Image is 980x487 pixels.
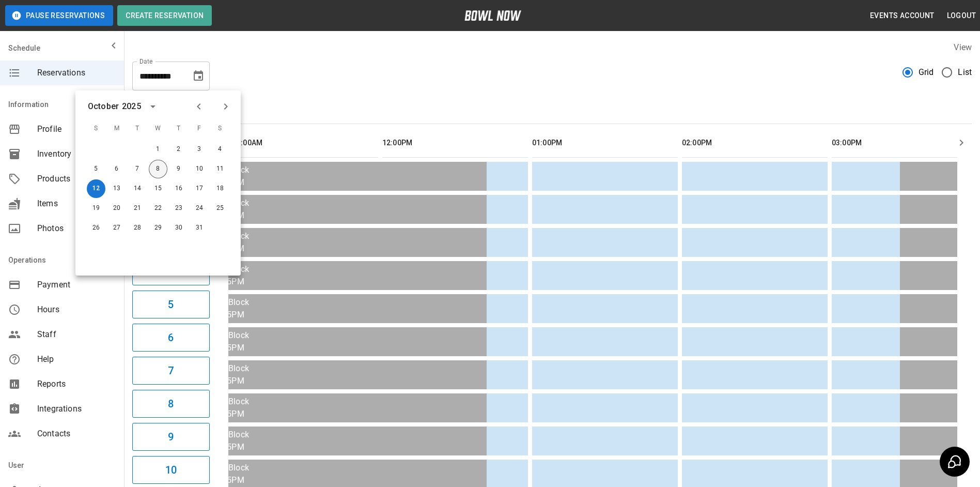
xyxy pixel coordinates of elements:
[87,118,105,139] span: S
[88,100,119,113] div: October
[168,362,174,379] h6: 7
[132,291,210,318] button: 5
[190,98,208,115] button: Previous month
[107,118,126,139] span: M
[217,98,235,115] button: Next month
[954,42,972,52] label: View
[190,118,209,139] span: F
[122,100,141,113] div: 2025
[149,219,167,237] button: Oct 29, 2025
[211,160,229,178] button: Oct 11, 2025
[149,118,167,139] span: W
[132,357,210,385] button: 7
[144,98,162,115] button: calendar view is open, switch to year view
[37,173,116,185] span: Products
[128,179,147,198] button: Oct 14, 2025
[37,279,116,291] span: Payment
[37,222,116,235] span: Photos
[169,179,188,198] button: Oct 16, 2025
[169,199,188,218] button: Oct 23, 2025
[149,160,167,178] button: Oct 8, 2025
[132,456,210,484] button: 10
[128,118,147,139] span: T
[87,160,105,178] button: Oct 5, 2025
[87,199,105,218] button: Oct 19, 2025
[866,6,939,25] button: Events Account
[149,199,167,218] button: Oct 22, 2025
[211,199,229,218] button: Oct 25, 2025
[211,118,229,139] span: S
[117,5,212,26] button: Create Reservation
[87,219,105,237] button: Oct 26, 2025
[232,128,378,158] th: 11:00AM
[37,428,116,440] span: Contacts
[211,140,229,159] button: Oct 4, 2025
[149,140,167,159] button: Oct 1, 2025
[132,390,210,418] button: 8
[958,66,972,79] span: List
[37,353,116,366] span: Help
[107,179,126,198] button: Oct 13, 2025
[168,429,174,445] h6: 9
[211,179,229,198] button: Oct 18, 2025
[165,462,177,478] h6: 10
[149,179,167,198] button: Oct 15, 2025
[128,219,147,237] button: Oct 28, 2025
[5,5,113,26] button: Pause Reservations
[128,160,147,178] button: Oct 7, 2025
[128,199,147,218] button: Oct 21, 2025
[943,6,980,25] button: Logout
[190,219,209,237] button: Oct 31, 2025
[464,10,521,21] img: logo
[169,160,188,178] button: Oct 9, 2025
[132,324,210,352] button: 6
[168,329,174,346] h6: 6
[87,179,105,198] button: Oct 12, 2025
[107,160,126,178] button: Oct 6, 2025
[919,66,934,79] span: Grid
[190,160,209,178] button: Oct 10, 2025
[37,67,116,79] span: Reservations
[190,199,209,218] button: Oct 24, 2025
[132,99,972,124] div: inventory tabs
[37,197,116,210] span: Items
[37,303,116,316] span: Hours
[169,219,188,237] button: Oct 30, 2025
[169,140,188,159] button: Oct 2, 2025
[132,423,210,451] button: 9
[37,123,116,135] span: Profile
[168,395,174,412] h6: 8
[37,403,116,415] span: Integrations
[188,66,209,86] button: Choose date, selected date is Oct 12, 2025
[382,128,528,158] th: 12:00PM
[37,378,116,390] span: Reports
[37,148,116,160] span: Inventory
[37,328,116,341] span: Staff
[190,179,209,198] button: Oct 17, 2025
[107,219,126,237] button: Oct 27, 2025
[190,140,209,159] button: Oct 3, 2025
[107,199,126,218] button: Oct 20, 2025
[168,296,174,313] h6: 5
[169,118,188,139] span: T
